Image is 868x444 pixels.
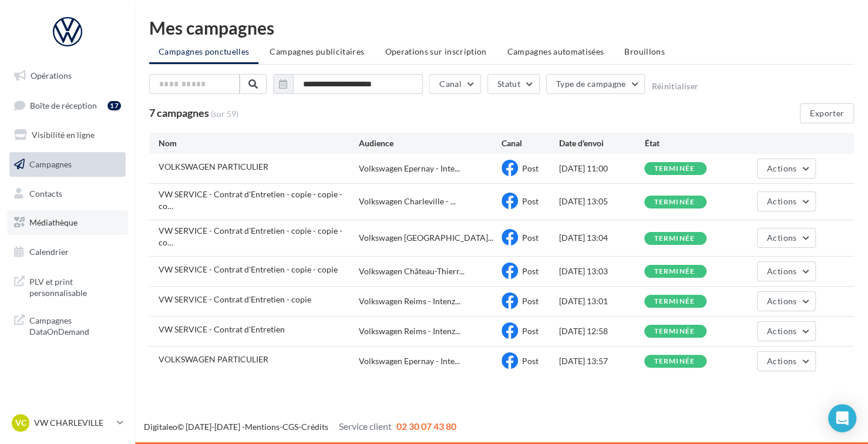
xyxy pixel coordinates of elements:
div: [DATE] 11:00 [559,163,644,174]
span: Volkswagen Reims - Intenz... [359,325,460,337]
span: Post [522,356,539,366]
span: VW SERVICE - Contrat d'Entretien - copie [159,294,311,304]
div: État [644,137,730,149]
div: Open Intercom Messenger [828,404,856,432]
a: Digitaleo [144,422,177,432]
span: Post [522,266,539,276]
span: Post [522,196,539,206]
span: Brouillons [624,46,665,56]
span: Actions [767,296,796,306]
div: Canal [502,137,559,149]
span: VOLKSWAGEN PARTICULIER [159,354,268,364]
a: Boîte de réception17 [7,93,128,118]
span: Actions [767,163,796,173]
button: Canal [429,74,481,94]
a: VC VW CHARLEVILLE [9,412,126,434]
div: Nom [159,137,359,149]
span: Operations sur inscription [385,46,486,56]
span: 02 30 07 43 80 [396,421,456,432]
span: Campagnes [29,159,72,169]
button: Actions [757,351,816,371]
button: Type de campagne [546,74,645,94]
span: Actions [767,196,796,206]
span: Volkswagen Epernay - Inte... [359,163,460,174]
span: Visibilité en ligne [32,130,95,140]
a: CGS [282,422,298,432]
div: terminée [654,358,695,365]
span: Campagnes publicitaires [270,46,364,56]
span: Calendrier [29,247,69,257]
span: Volkswagen Château-Thierr... [359,265,465,277]
div: Mes campagnes [149,19,854,36]
div: terminée [654,298,695,305]
span: VOLKSWAGEN PARTICULIER [159,162,268,171]
span: VW SERVICE - Contrat d'Entretien - copie - copie [159,264,338,274]
span: Actions [767,266,796,276]
button: Actions [757,191,816,211]
span: 7 campagnes [149,106,209,119]
button: Réinitialiser [651,82,698,91]
div: terminée [654,328,695,335]
span: (sur 59) [211,108,238,120]
span: Post [522,296,539,306]
button: Actions [757,321,816,341]
button: Actions [757,291,816,311]
div: 17 [107,101,121,110]
div: [DATE] 13:03 [559,265,644,277]
span: Campagnes automatisées [507,46,604,56]
span: VC [15,417,26,429]
a: Mentions [245,422,280,432]
span: VW SERVICE - Contrat d'Entretien - copie - copie - copie [159,226,342,247]
span: Post [522,233,539,243]
div: terminée [654,199,695,206]
button: Actions [757,159,816,179]
span: Contacts [29,188,62,198]
button: Actions [757,228,816,248]
div: Date d'envoi [559,137,644,149]
span: PLV et print personnalisable [29,274,121,299]
span: Volkswagen Reims - Intenz... [359,295,460,307]
button: Exporter [800,103,854,123]
a: Campagnes DataOnDemand [7,308,128,342]
span: Post [522,163,539,173]
span: Post [522,326,539,336]
div: [DATE] 13:57 [559,355,644,367]
span: Actions [767,326,796,336]
a: PLV et print personnalisable [7,269,128,304]
span: Volkswagen Charleville - ... [359,196,456,207]
a: Opérations [7,63,128,88]
span: Campagnes DataOnDemand [29,312,121,338]
a: Campagnes [7,152,128,177]
a: Médiathèque [7,210,128,235]
a: Calendrier [7,240,128,264]
div: [DATE] 13:04 [559,232,644,244]
a: Crédits [301,422,328,432]
span: Actions [767,356,796,366]
div: [DATE] 13:01 [559,295,644,307]
span: © [DATE]-[DATE] - - - [144,422,456,432]
button: Actions [757,261,816,281]
span: Actions [767,233,796,243]
span: Service client [339,421,392,432]
span: VW SERVICE - Contrat d'Entretien - copie - copie - copie - copie [159,189,342,211]
div: terminée [654,165,695,173]
span: Volkswagen [GEOGRAPHIC_DATA]... [359,232,493,244]
button: Statut [487,74,540,94]
span: Médiathèque [29,217,78,227]
div: Audience [359,137,502,149]
div: terminée [654,268,695,275]
span: VW SERVICE - Contrat d'Entretien [159,324,285,334]
p: VW CHARLEVILLE [34,417,112,429]
span: Volkswagen Epernay - Inte... [359,355,460,367]
div: [DATE] 13:05 [559,196,644,207]
span: Opérations [31,70,72,80]
div: terminée [654,235,695,243]
a: Visibilité en ligne [7,123,128,147]
div: [DATE] 12:58 [559,325,644,337]
span: Boîte de réception [30,100,97,110]
a: Contacts [7,181,128,206]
